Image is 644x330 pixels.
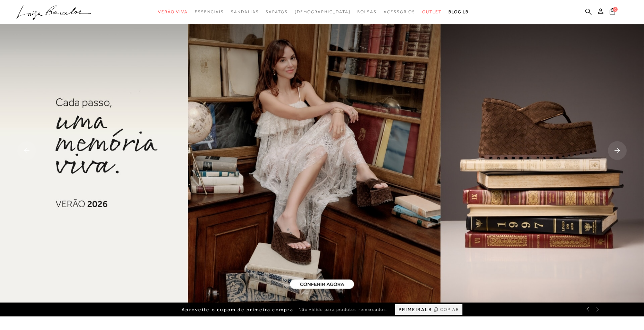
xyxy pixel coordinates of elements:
[613,7,618,12] span: 0
[357,9,377,14] span: Bolsas
[422,6,442,18] a: categoryNavScreenReaderText
[449,6,469,18] a: BLOG LB
[399,307,432,313] span: PRIMEIRALB
[266,6,287,18] a: categoryNavScreenReaderText
[449,9,469,14] span: BLOG LB
[182,307,293,313] span: Aproveite o cupom de primeira compra
[195,9,224,14] span: Essenciais
[158,9,188,14] span: Verão Viva
[195,6,224,18] a: categoryNavScreenReaderText
[608,8,617,17] button: 0
[231,6,259,18] a: categoryNavScreenReaderText
[295,6,351,18] a: noSubCategoriesText
[158,6,188,18] a: categoryNavScreenReaderText
[231,9,259,14] span: Sandálias
[357,6,377,18] a: categoryNavScreenReaderText
[384,6,415,18] a: categoryNavScreenReaderText
[266,9,287,14] span: Sapatos
[295,9,351,14] span: [DEMOGRAPHIC_DATA]
[440,306,459,313] span: COPIAR
[299,307,388,313] span: Não válido para produtos remarcados.
[384,9,415,14] span: Acessórios
[422,9,442,14] span: Outlet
